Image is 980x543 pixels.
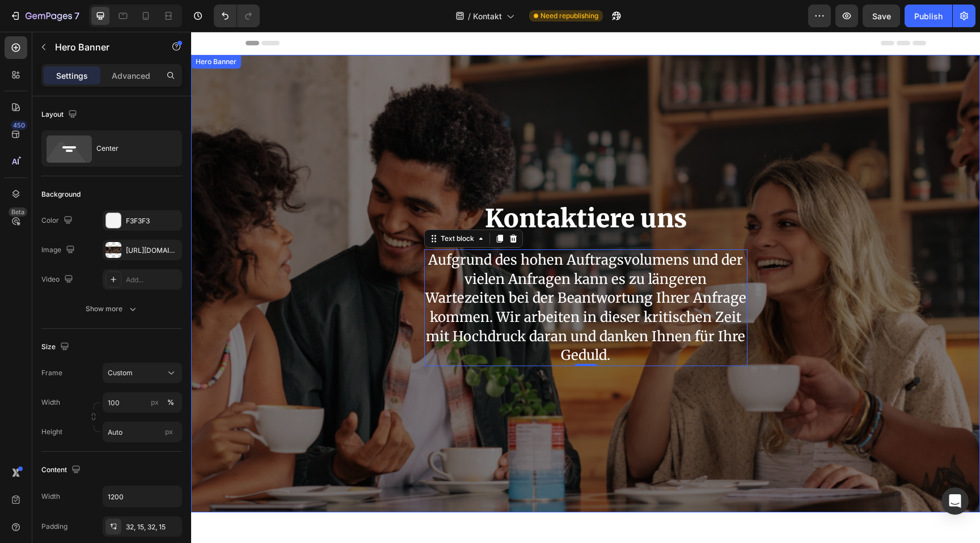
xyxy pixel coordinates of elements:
[2,25,48,35] div: Hero Banner
[41,521,67,532] div: Padding
[41,397,60,408] label: Width
[96,135,166,162] div: Center
[9,207,27,217] div: Beta
[126,522,179,532] div: 32, 15, 32, 15
[41,427,62,437] label: Height
[905,5,952,27] button: Publish
[872,11,891,21] span: Save
[914,10,943,22] div: Publish
[112,70,150,82] p: Advanced
[41,243,77,258] div: Image
[41,491,60,502] div: Width
[468,10,471,22] span: /
[247,202,285,212] div: Text block
[540,11,598,21] span: Need republishing
[41,272,75,287] div: Video
[103,486,181,507] input: Auto
[126,216,179,226] div: F3F3F3
[108,368,133,378] span: Custom
[126,275,179,285] div: Add...
[41,463,83,478] div: Content
[41,213,75,228] div: Color
[41,189,81,200] div: Background
[167,397,174,408] div: %
[103,422,182,442] input: px
[148,396,162,409] button: %
[164,396,178,409] button: px
[41,299,182,319] button: Show more
[473,10,502,22] span: Kontakt
[11,121,27,130] div: 450
[74,9,79,23] p: 7
[41,368,62,378] label: Frame
[941,487,969,515] div: Open Intercom Messenger
[165,427,173,436] span: px
[214,5,260,27] div: Undo/Redo
[103,392,182,413] input: px%
[151,397,159,408] div: px
[56,70,88,82] p: Settings
[41,107,79,122] div: Layout
[5,5,85,27] button: 7
[55,40,151,54] p: Hero Banner
[863,5,900,27] button: Save
[41,340,71,355] div: Size
[86,303,138,315] div: Show more
[234,219,555,333] p: Aufgrund des hohen Auftragsvolumens und der vielen Anfragen kann es zu längeren Wartezeiten bei d...
[126,245,179,256] div: [URL][DOMAIN_NAME]
[191,32,980,543] iframe: Design area
[103,363,182,383] button: Custom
